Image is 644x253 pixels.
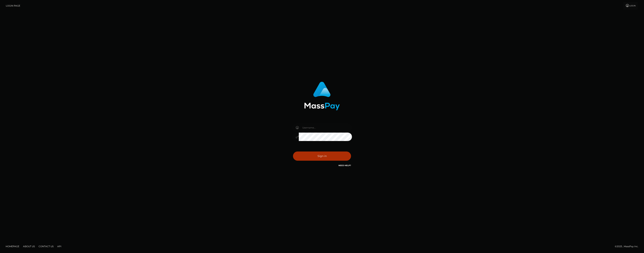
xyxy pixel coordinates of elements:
input: Username... [299,123,352,132]
a: API [56,243,63,249]
a: Login [623,2,638,10]
a: Need Help? [338,164,351,167]
a: Homepage [4,243,21,249]
a: About Us [22,243,36,249]
div: © 2025 , MassPay Inc. [615,244,641,249]
img: MassPay Login [304,82,340,110]
a: Contact Us [37,243,55,249]
a: Login Page [6,2,20,10]
button: Sign in [293,152,351,161]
